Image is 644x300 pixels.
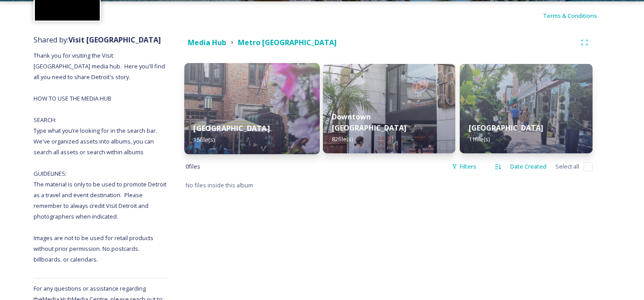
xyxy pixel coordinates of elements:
[193,123,269,133] strong: [GEOGRAPHIC_DATA]
[186,162,200,171] span: 0 file s
[447,158,481,175] div: Filters
[555,162,579,171] span: Select all
[238,38,337,47] strong: Metro [GEOGRAPHIC_DATA]
[460,64,593,153] img: 0fb5f013-fa48-4a22-9bb8-72fa52629d52.jpg
[34,51,168,263] span: Thank you for visiting the Visit [GEOGRAPHIC_DATA] media hub. Here you'll find all you need to sh...
[188,38,226,47] strong: Media Hub
[332,135,353,143] span: 82 file(s)
[469,123,543,133] strong: [GEOGRAPHIC_DATA]
[34,35,161,45] span: Shared by:
[543,10,610,21] a: Terms & Conditions
[193,135,215,144] span: 15 file(s)
[506,158,551,175] div: Date Created
[469,135,490,143] span: 11 file(s)
[186,181,253,189] span: No files inside this album
[332,112,407,133] strong: Downtown [GEOGRAPHIC_DATA]
[68,35,161,45] strong: Visit [GEOGRAPHIC_DATA]
[323,64,456,153] img: Downtown_Ferndale_photo_by_Gerard-and-Belevender-Duration-Unlimited-DMCVB-903.jpg
[184,63,320,154] img: ed8bc74f4d911757f7c234687994339f067341a6ac7c5294ebd27ae0a97ba203.jpg
[543,12,597,20] span: Terms & Conditions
